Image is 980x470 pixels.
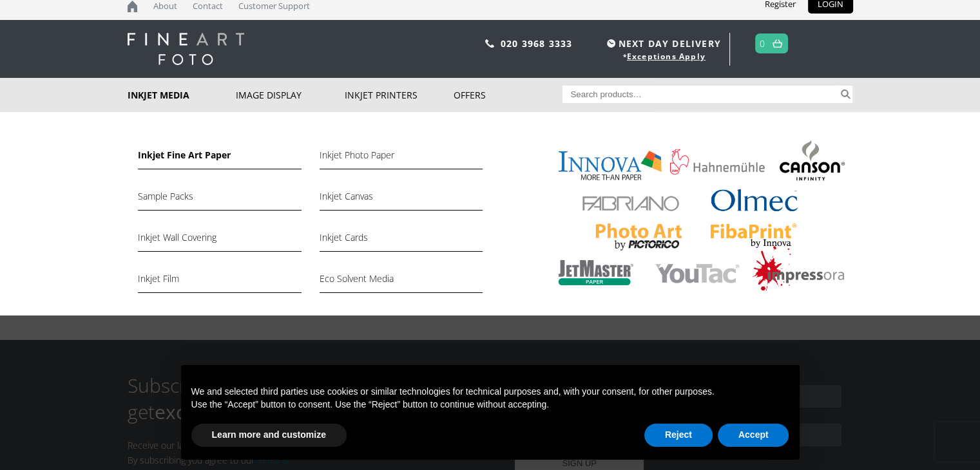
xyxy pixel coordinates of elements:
input: Search products… [562,86,838,103]
a: Inkjet Media [128,78,236,112]
a: Inkjet Printers [345,78,454,112]
a: Eco Solvent Media [320,271,483,293]
a: Inkjet Fine Art Paper [138,147,301,169]
button: Learn more and customize [191,424,347,447]
button: Search [838,86,853,103]
a: Inkjet Cards [320,230,483,252]
a: Inkjet Film [138,271,301,293]
a: Exceptions Apply [627,51,706,62]
img: time.svg [607,39,615,48]
button: Accept [718,424,789,447]
img: Inkjet-Media_brands-from-fine-art-foto-3.jpg [542,138,853,299]
p: We and selected third parties use cookies or similar technologies for technical purposes and, wit... [191,386,789,399]
button: Reject [644,424,713,447]
img: logo-white.svg [128,33,244,65]
span: NEXT DAY DELIVERY [604,36,721,51]
p: Use the “Accept” button to consent. Use the “Reject” button to continue without accepting. [191,399,789,411]
a: Image Display [236,78,345,112]
img: phone.svg [485,39,494,48]
a: Sample Packs [138,189,301,211]
a: Inkjet Wall Covering [138,230,301,252]
a: Offers [454,78,562,112]
img: basket.svg [773,39,782,48]
a: 0 [760,34,765,53]
a: Inkjet Photo Paper [320,147,483,169]
a: Inkjet Canvas [320,189,483,211]
a: 020 3968 3333 [501,37,573,50]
